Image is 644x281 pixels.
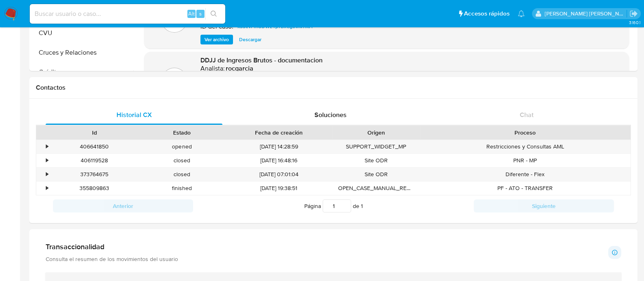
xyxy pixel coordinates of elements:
div: Proceso [426,128,625,137]
span: Ver archivo [204,35,229,44]
span: s [199,10,202,18]
a: Salir [629,9,638,18]
span: 1 [361,202,363,210]
p: Analista: [200,64,225,73]
span: Historial CX [116,110,152,119]
div: 406119528 [51,154,138,167]
div: [DATE] 07:01:04 [226,168,332,181]
div: Origen [338,128,414,137]
a: Notificaciones [518,10,525,17]
span: Página de [304,199,363,212]
div: Id [56,128,132,137]
div: closed [138,168,226,181]
span: Chat [520,110,534,119]
h1: Contactos [36,84,631,92]
button: Descargar [235,35,266,44]
div: finished [138,181,226,195]
div: PF - ATO - TRANSFER [420,181,631,195]
p: ID del caso: [200,22,233,31]
div: • [46,170,48,178]
input: Buscar usuario o caso... [30,9,225,19]
div: • [46,157,48,164]
div: Site ODR [332,168,420,181]
div: closed [138,154,226,167]
span: DDJJ de Ingresos Brutos - documentacion [200,55,323,65]
button: CVU [31,23,133,43]
div: Estado [144,128,220,137]
div: Restricciones y Consultas AML [420,140,631,153]
button: Siguiente [474,199,614,212]
div: [DATE] 14:28:59 [226,140,332,153]
span: Accesos rápidos [464,9,510,18]
div: opened [138,140,226,153]
div: 373764675 [51,168,138,181]
span: Alt [188,10,195,18]
div: 355809863 [51,181,138,195]
div: SUPPORT_WIDGET_MP [332,140,420,153]
button: Cruces y Relaciones [31,43,133,62]
button: Créditos [31,62,133,82]
div: • [46,184,48,192]
button: Ver archivo [200,35,233,44]
div: [DATE] 19:38:51 [226,181,332,195]
div: PNR - MP [420,154,631,167]
div: 406641850 [51,140,138,153]
button: search-icon [205,8,222,20]
div: Diferente - Flex [420,168,631,181]
div: • [46,143,48,150]
h6: rocgarcia [226,64,253,73]
div: [DATE] 16:48:16 [226,154,332,167]
span: Descargar [239,35,262,44]
button: Anterior [53,199,193,212]
p: emmanuel.vitiello@mercadolibre.com [545,10,627,18]
span: 3.160.1 [629,19,640,26]
div: Site ODR [332,154,420,167]
div: OPEN_CASE_MANUAL_REVIEW [332,181,420,195]
div: Fecha de creación [231,128,327,137]
span: Soluciones [314,110,347,119]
